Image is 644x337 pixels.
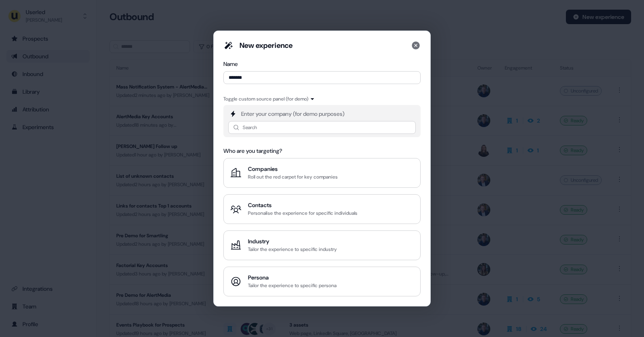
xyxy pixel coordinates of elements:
div: Who are you targeting? [223,147,421,155]
button: ContactsPersonalise the experience for specific individuals [223,194,421,224]
div: Companies [248,165,338,173]
button: CompaniesRoll out the red carpet for key companies [223,158,421,188]
div: Tailor the experience to specific persona [248,282,336,290]
div: Industry [248,237,337,245]
div: Contacts [248,201,357,209]
div: Enter your company (for demo purposes) [241,110,345,118]
button: IndustryTailor the experience to specific industry [223,230,421,260]
button: Toggle custom source panel (for demo) [223,95,315,103]
div: Name [223,60,421,68]
div: Roll out the red carpet for key companies [248,173,338,181]
div: Tailor the experience to specific industry [248,245,337,253]
button: PersonaTailor the experience to specific persona [223,267,421,296]
div: New experience [239,41,293,50]
div: Toggle custom source panel (for demo) [223,95,308,103]
div: Persona [248,273,336,282]
div: Personalise the experience for specific individuals [248,209,357,217]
